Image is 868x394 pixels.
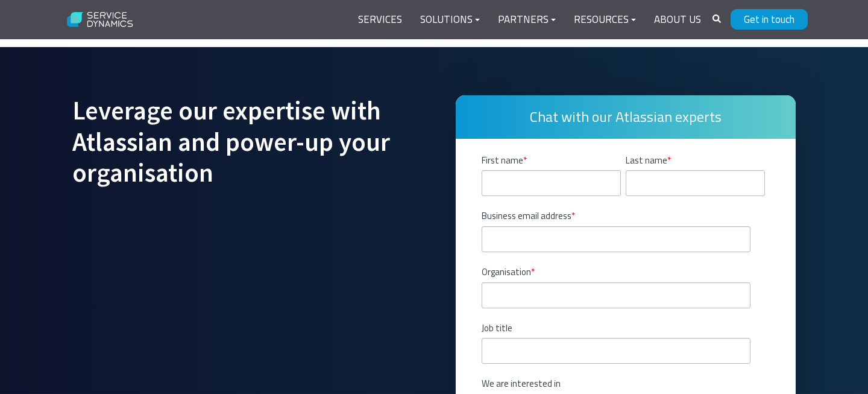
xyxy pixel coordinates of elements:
[349,5,710,34] div: Navigation Menu
[626,153,667,167] span: Last name
[456,95,796,139] div: Chat with our Atlassian experts
[645,5,710,34] a: About Us
[489,5,565,34] a: Partners
[482,321,512,335] span: Job title
[482,265,531,279] span: Organisation
[482,377,561,390] span: We are interested in
[349,5,411,34] a: Services
[482,153,523,167] span: First name
[731,9,808,30] a: Get in touch
[482,209,571,223] span: Business email address
[411,5,489,34] a: Solutions
[565,5,645,34] a: Resources
[72,94,390,189] span: Leverage our expertise with Atlassian and power-up your organisation
[60,4,140,36] img: Service Dynamics Logo - White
